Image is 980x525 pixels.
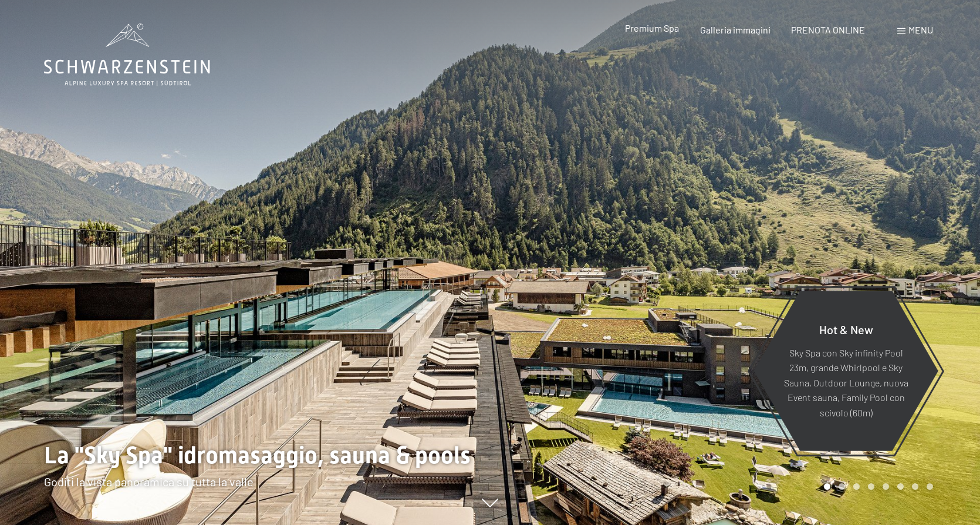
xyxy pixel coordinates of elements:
a: Premium Spa [625,22,679,33]
div: Carousel Page 5 [883,483,889,490]
span: Hot & New [819,322,873,336]
a: Galleria immagini [700,24,771,35]
div: Carousel Page 6 [897,483,904,490]
div: Carousel Page 7 [912,483,918,490]
span: Menu [908,24,933,35]
div: Carousel Pagination [820,483,933,490]
div: Carousel Page 1 (Current Slide) [824,483,830,490]
a: Hot & New Sky Spa con Sky infinity Pool 23m, grande Whirlpool e Sky Sauna, Outdoor Lounge, nuova ... [753,290,939,452]
div: Carousel Page 8 [927,483,933,490]
p: Sky Spa con Sky infinity Pool 23m, grande Whirlpool e Sky Sauna, Outdoor Lounge, nuova Event saun... [782,345,910,420]
a: PRENOTA ONLINE [791,24,865,35]
div: Carousel Page 3 [853,483,860,490]
div: Carousel Page 2 [839,483,845,490]
div: Carousel Page 4 [868,483,874,490]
